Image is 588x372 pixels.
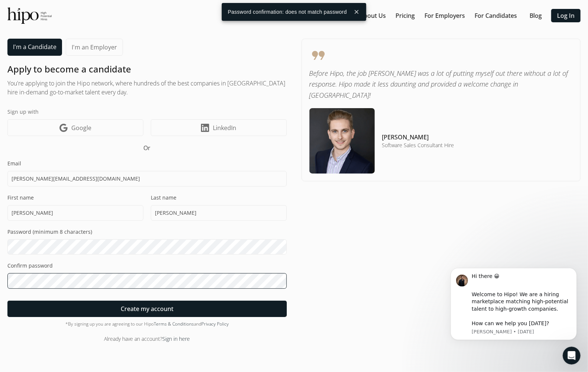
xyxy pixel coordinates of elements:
label: Confirm password [7,262,287,269]
div: Password confirmation: does not match password [222,3,350,21]
div: *By signing up you are agreeing to our Hipo and [7,321,287,327]
span: Google [71,123,91,132]
button: About Us [357,9,389,22]
span: LinkedIn [213,123,236,132]
a: About Us [360,11,386,20]
label: Email [7,160,287,167]
h2: You're applying to join the Hipo network, where hundreds of the best companies in [GEOGRAPHIC_DAT... [7,79,287,97]
button: Create my account [7,301,287,317]
a: For Employers [425,11,465,20]
a: I'm a Candidate [7,39,62,56]
a: Privacy Policy [201,321,229,327]
span: Create my account [121,304,173,313]
label: Password (minimum 8 characters) [7,228,287,236]
button: Log In [551,9,581,22]
a: Google [7,119,143,136]
a: Log In [557,11,575,20]
a: Terms & Conditions [154,321,194,327]
h1: Apply to become a candidate [7,63,287,75]
button: Blog [524,9,548,22]
h4: [PERSON_NAME] [382,133,454,142]
a: Sign in here [162,335,190,342]
label: Sign up with [7,108,287,116]
img: official-logo [7,7,52,24]
iframe: Intercom notifications message [439,257,588,352]
iframe: Intercom live chat [563,347,581,365]
div: Already have an account? [7,335,287,343]
a: Blog [530,11,542,20]
button: For Employers [422,9,468,22]
label: Last name [151,194,287,201]
h5: Software Sales Consultant Hire [382,142,454,149]
label: First name [7,194,143,201]
h5: Or [7,143,287,152]
span: format_quote [309,46,573,64]
button: Pricing [393,9,418,22]
p: Before Hipo, the job [PERSON_NAME] was a lot of putting myself out there without a lot of respons... [309,68,573,101]
a: I'm an Employer [66,39,123,56]
button: close [350,5,363,19]
a: LinkedIn [151,119,287,136]
img: testimonial-image [309,108,375,174]
a: For Candidates [475,11,517,20]
button: For Candidates [472,9,520,22]
a: Pricing [396,11,415,20]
